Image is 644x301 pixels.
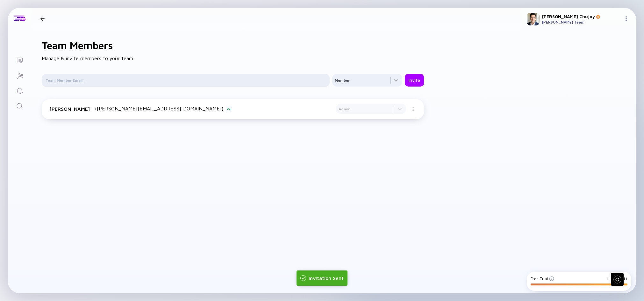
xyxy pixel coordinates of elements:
div: Invitation Sent [297,270,347,286]
a: Search [8,98,32,113]
img: Menu [624,16,629,21]
a: Reminders [8,83,32,98]
img: Felix Profile Picture [527,13,540,25]
input: Team Member Email... [46,77,326,83]
div: ( [PERSON_NAME][EMAIL_ADDRESS][DOMAIN_NAME] ) [95,106,331,112]
button: Invite [405,74,424,87]
div: Invite [405,75,424,86]
div: [PERSON_NAME] [49,106,90,112]
h1: Team Members [42,39,512,52]
a: Investor Map [8,67,32,83]
div: Manage & invite members to your team [32,29,522,293]
div: 11 days left [606,276,627,281]
div: [PERSON_NAME] Chujoy [542,14,621,19]
div: Free Trial [531,276,554,281]
div: [PERSON_NAME] Team [542,20,621,24]
a: Lists [8,52,32,67]
div: You [226,106,232,112]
